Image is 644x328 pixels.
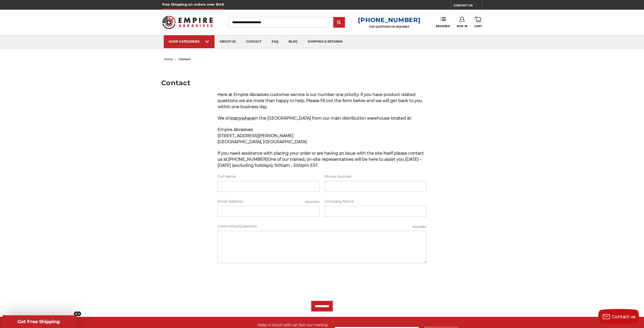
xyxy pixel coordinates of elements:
[218,270,295,290] iframe: reCAPTCHA
[169,40,209,43] div: SHOP CATEGORIES
[598,309,639,324] button: Contact us
[218,151,424,168] span: If you need assistance with placing your order or are having an issue with the site itself please...
[161,79,483,86] h1: Contact
[457,25,468,28] span: Sign In
[218,116,412,121] span: We ship in the [GEOGRAPHIC_DATA] from our main distribution warehouse located at:
[218,133,307,144] strong: [STREET_ADDRESS][PERSON_NAME] [GEOGRAPHIC_DATA], [GEOGRAPHIC_DATA]
[218,224,427,229] label: Comments/Questions
[218,92,422,109] span: Here at Empire Abrasives customer service is our number one priority. If you have product related...
[325,174,426,179] label: Phone Number
[179,57,191,61] span: contact
[76,311,81,316] button: Close teaser
[3,315,75,328] div: Get Free ShippingClose teaser
[305,200,319,204] small: Required
[284,35,303,48] a: blog
[436,25,450,28] span: Reorder
[218,199,319,204] label: Email Address
[358,16,420,24] a: [PHONE_NUMBER]
[267,35,284,48] a: faq
[474,17,482,28] a: Cart
[436,17,450,28] a: Reorder
[228,157,268,162] strong: [PHONE_NUMBER]
[325,199,426,204] label: Company Name
[612,314,636,319] span: Contact us
[412,225,426,229] small: Required
[303,35,348,48] a: shipping & returns
[241,35,267,48] a: contact
[234,116,254,121] span: anywhere
[218,127,253,132] span: Empire Abrasives
[162,12,213,32] img: Empire Abrasives
[358,25,420,28] p: FOR QUESTIONS OR INQUIRIES
[218,174,319,179] label: Full Name
[334,18,344,28] input: Submit
[454,3,482,10] a: CONTACT US
[474,25,482,28] span: Cart
[214,35,241,48] a: about us
[18,319,60,324] span: Get Free Shipping
[74,311,79,316] button: Close teaser
[164,57,173,61] a: home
